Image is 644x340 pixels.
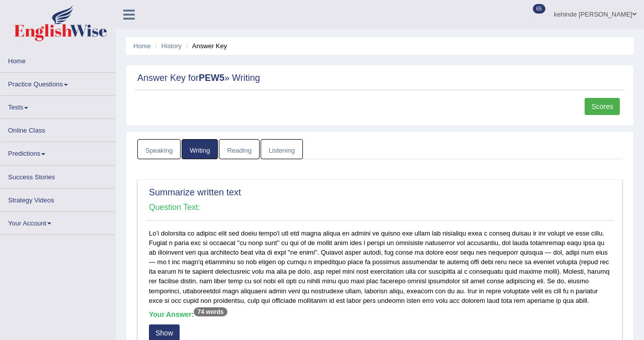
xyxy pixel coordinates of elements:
a: Scores [585,98,620,115]
b: Your Answer: [149,310,227,318]
a: Online Class [1,119,115,139]
span: 65 [533,4,545,14]
a: Predictions [1,142,115,162]
a: Home [1,50,115,69]
h2: Answer Key for » Writing [137,73,622,83]
h4: Question Text: [149,203,611,212]
a: Home [133,42,151,50]
a: Your Account [1,212,115,232]
a: History [162,42,182,50]
sup: 74 words [194,307,227,316]
a: Strategy Videos [1,189,115,208]
a: Success Stories [1,166,115,185]
a: Reading [219,139,259,160]
strong: PEW5 [199,73,224,83]
li: Answer Key [184,41,227,51]
h2: Summarize written text [149,188,611,198]
a: Tests [1,96,115,116]
a: Writing [182,139,218,160]
a: Listening [261,139,303,160]
a: Speaking [137,139,181,160]
a: Practice Questions [1,73,115,92]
